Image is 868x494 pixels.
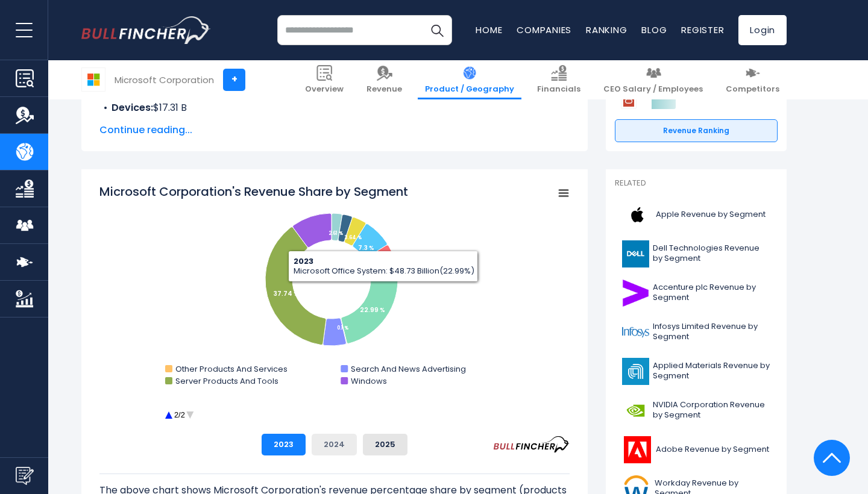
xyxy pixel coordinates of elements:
[81,16,211,44] a: Go to homepage
[615,198,778,231] a: Apple Revenue by Segment
[615,394,778,427] a: NVIDIA Corporation Revenue by Segment
[174,410,185,419] text: 2/2
[99,123,570,137] span: Continue reading...
[360,305,385,314] tspan: 22.99 %
[622,201,652,228] img: AAPL logo
[351,363,466,375] text: Search And News Advertising
[622,358,649,385] img: AMAT logo
[99,101,570,115] li: $17.31 B
[653,283,770,303] span: Accenture plc Revenue by Segment
[425,84,514,95] span: Product / Geography
[586,23,627,36] a: Ranking
[115,73,214,87] div: Microsoft Corporation
[615,237,778,270] a: Dell Technologies Revenue by Segment
[99,183,408,200] tspan: Microsoft Corporation's Revenue Share by Segment
[112,101,153,114] b: Devices:
[175,363,288,375] text: Other Products And Services
[175,375,278,387] text: Server Products And Tools
[738,15,787,45] a: Login
[615,433,778,466] a: Adobe Revenue by Segment
[726,84,779,95] span: Competitors
[359,60,409,99] a: Revenue
[298,60,351,99] a: Overview
[99,183,570,424] svg: Microsoft Corporation's Revenue Share by Segment
[622,319,649,346] img: INFY logo
[274,289,299,298] tspan: 37.74 %
[719,60,787,99] a: Competitors
[329,230,343,237] tspan: 2.61 %
[622,280,649,307] img: ACN logo
[653,243,770,264] span: Dell Technologies Revenue by Segment
[653,400,770,421] span: NVIDIA Corporation Revenue by Segment
[621,93,637,109] img: Oracle Corporation competitors logo
[596,60,710,99] a: CEO Salary / Employees
[537,84,580,95] span: Financials
[305,84,344,95] span: Overview
[262,434,306,455] button: 2023
[422,15,452,45] button: Search
[363,434,407,455] button: 2025
[603,84,703,95] span: CEO Salary / Employees
[368,261,388,270] tspan: 7.15 %
[312,434,357,455] button: 2024
[517,23,571,36] a: Companies
[476,23,502,36] a: Home
[622,240,649,267] img: DELL logo
[530,60,588,99] a: Financials
[358,243,374,252] tspan: 7.3 %
[223,69,245,91] a: +
[681,23,724,36] a: Register
[622,436,652,463] img: ADBE logo
[351,375,387,387] text: Windows
[622,397,649,424] img: NVDA logo
[615,178,778,189] p: Related
[653,361,770,381] span: Applied Materials Revenue by Segment
[656,210,766,220] span: Apple Revenue by Segment
[653,322,770,342] span: Infosys Limited Revenue by Segment
[418,60,521,99] a: Product / Geography
[81,16,211,44] img: bullfincher logo
[615,119,778,142] a: Revenue Ranking
[615,316,778,349] a: Infosys Limited Revenue by Segment
[615,355,778,388] a: Applied Materials Revenue by Segment
[656,445,769,455] span: Adobe Revenue by Segment
[344,234,362,241] tspan: 3.64 %
[366,84,402,95] span: Revenue
[641,23,667,36] a: Blog
[615,277,778,310] a: Accenture plc Revenue by Segment
[337,325,348,331] tspan: 0.1 %
[82,68,105,91] img: MSFT logo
